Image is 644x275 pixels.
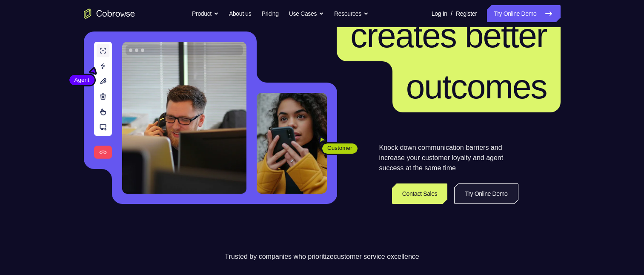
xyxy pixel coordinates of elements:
img: A customer holding their phone [257,93,327,194]
a: Try Online Demo [454,183,518,204]
button: Product [192,5,219,22]
span: / [451,9,452,19]
button: Resources [334,5,369,22]
img: A customer support agent talking on the phone [122,42,246,194]
a: Log In [432,5,447,22]
span: creates better [350,17,547,54]
button: Use Cases [289,5,324,22]
a: Try Online Demo [487,5,560,22]
a: About us [229,5,251,22]
a: Pricing [261,5,278,22]
span: customer service excellence [334,253,419,260]
a: Register [456,5,477,22]
a: Go to the home page [84,9,135,19]
a: Contact Sales [392,183,448,204]
span: outcomes [406,68,547,106]
p: Knock down communication barriers and increase your customer loyalty and agent success at the sam... [379,143,518,173]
